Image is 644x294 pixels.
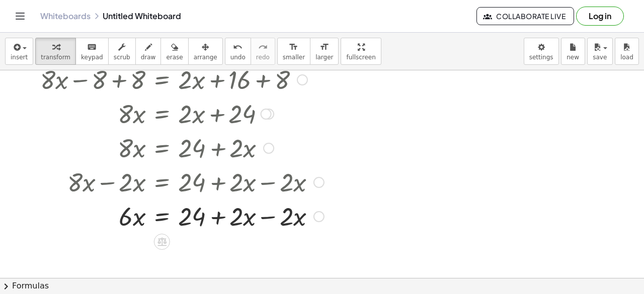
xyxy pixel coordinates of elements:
[576,7,624,26] button: Log in
[283,54,305,61] span: smaller
[11,54,28,61] span: insert
[135,38,162,65] button: draw
[476,7,574,25] button: Collaborate Live
[41,54,70,61] span: transform
[225,38,251,65] button: undoundo
[256,54,270,61] span: redo
[524,38,559,65] button: settings
[12,8,28,24] button: Toggle navigation
[529,54,553,61] span: settings
[277,38,310,65] button: format_sizesmaller
[40,11,91,21] a: Whiteboards
[87,41,97,53] i: keyboard
[141,54,156,61] span: draw
[561,38,585,65] button: new
[160,38,188,65] button: erase
[188,38,223,65] button: arrange
[346,54,375,61] span: fullscreen
[75,38,109,65] button: keyboardkeypad
[35,38,76,65] button: transform
[114,54,130,61] span: scrub
[258,41,268,53] i: redo
[587,38,613,65] button: save
[230,54,246,61] span: undo
[315,54,333,61] span: larger
[341,38,381,65] button: fullscreen
[5,38,33,65] button: insert
[166,54,183,61] span: erase
[310,38,339,65] button: format_sizelarger
[81,54,103,61] span: keypad
[567,54,579,61] span: new
[289,41,298,53] i: format_size
[154,234,170,250] div: Apply the same math to both sides of the equation
[233,41,243,53] i: undo
[620,54,633,61] span: load
[251,38,275,65] button: redoredo
[319,41,329,53] i: format_size
[593,54,607,61] span: save
[485,12,566,21] span: Collaborate Live
[194,54,217,61] span: arrange
[108,38,136,65] button: scrub
[615,38,639,65] button: load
